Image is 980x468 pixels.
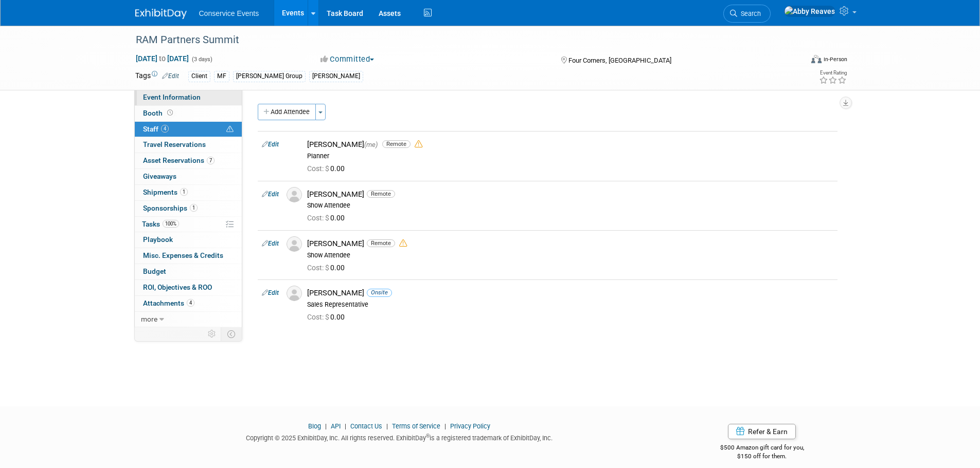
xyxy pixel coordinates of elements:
button: Committed [317,54,378,65]
a: more [135,312,242,327]
span: Budget [143,267,166,275]
a: Contact Us [350,422,382,430]
div: Copyright © 2025 ExhibitDay, Inc. All rights reserved. ExhibitDay is a registered trademark of Ex... [135,431,664,443]
span: Staff [143,125,169,133]
span: more [141,315,157,323]
a: API [331,422,341,430]
a: Giveaways [135,169,242,184]
span: Travel Reservations [143,140,206,148]
span: 0.00 [307,264,349,272]
img: Associate-Profile-5.png [287,187,302,202]
div: Planner [307,152,833,160]
span: Potential Scheduling Conflict -- at least one attendee is tagged in another overlapping event. [226,125,234,134]
div: RAM Partners Summit [132,31,787,49]
a: ROI, Objectives & ROO [135,280,242,295]
a: Search [723,5,771,23]
img: ExhibitDay [135,9,187,19]
span: | [323,422,329,430]
a: Travel Reservations [135,137,242,153]
a: Booth [135,106,242,121]
div: Show Attendee [307,201,833,210]
span: 100% [163,220,179,228]
span: 4 [161,125,169,133]
span: 0.00 [307,164,349,173]
div: [PERSON_NAME] Group [233,71,306,82]
div: Sales Representative [307,301,833,309]
div: Event Rating [819,70,847,76]
a: Attachments4 [135,296,242,311]
span: ROI, Objectives & ROO [143,283,212,291]
span: Onsite [367,289,392,296]
div: Event Format [742,53,848,69]
a: Shipments1 [135,185,242,200]
a: Asset Reservations7 [135,153,242,169]
span: Cost: $ [307,264,330,272]
span: Search [737,10,761,17]
a: Misc. Expenses & Credits [135,248,242,264]
div: [PERSON_NAME] [307,239,833,249]
span: Playbook [143,235,173,244]
span: 0.00 [307,313,349,321]
span: 4 [187,299,194,307]
i: Double-book Warning! [415,140,422,148]
td: Personalize Event Tab Strip [203,327,221,341]
span: | [342,422,349,430]
img: Format-Inperson.png [811,55,822,63]
span: Giveaways [143,172,176,180]
img: Associate-Profile-5.png [287,286,302,301]
span: Event Information [143,93,201,101]
a: Edit [262,289,279,296]
span: (3 days) [191,56,212,63]
img: Abby Reaves [784,6,835,17]
a: Terms of Service [392,422,440,430]
a: Staff4 [135,122,242,137]
span: [DATE] [DATE] [135,54,189,63]
span: Remote [367,190,395,198]
span: Cost: $ [307,164,330,173]
span: Remote [367,239,395,247]
a: Edit [262,141,279,148]
span: Sponsorships [143,204,198,212]
span: Cost: $ [307,214,330,222]
a: Event Information [135,90,242,105]
i: Double-book Warning! [399,239,407,247]
span: Booth [143,109,175,117]
div: Show Attendee [307,251,833,259]
span: Shipments [143,188,188,196]
a: Tasks100% [135,217,242,232]
a: Playbook [135,232,242,248]
span: Misc. Expenses & Credits [143,251,223,259]
span: 0.00 [307,214,349,222]
span: Remote [382,140,411,148]
div: [PERSON_NAME] [307,190,833,199]
span: Cost: $ [307,313,330,321]
td: Toggle Event Tabs [221,327,242,341]
a: Edit [262,191,279,198]
span: Tasks [142,220,179,228]
span: Attachments [143,299,194,307]
span: 1 [180,188,188,196]
div: [PERSON_NAME] [309,71,363,82]
div: [PERSON_NAME] [307,140,833,149]
div: $500 Amazon gift card for you, [679,437,845,460]
a: Sponsorships1 [135,201,242,216]
a: Edit [262,240,279,247]
span: Four Corners, [GEOGRAPHIC_DATA] [568,57,671,64]
span: 7 [207,157,215,164]
div: MF [214,71,229,82]
span: | [442,422,449,430]
span: (me) [364,141,378,148]
span: to [157,54,167,63]
div: [PERSON_NAME] [307,288,833,298]
button: Add Attendee [258,104,316,120]
div: In-Person [823,55,847,63]
a: Refer & Earn [728,424,796,439]
span: 1 [190,204,198,212]
span: | [384,422,390,430]
a: Blog [308,422,321,430]
sup: ® [426,433,430,439]
span: Asset Reservations [143,156,215,164]
img: Associate-Profile-5.png [287,236,302,252]
span: Booth not reserved yet [165,109,175,117]
a: Edit [162,72,179,80]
